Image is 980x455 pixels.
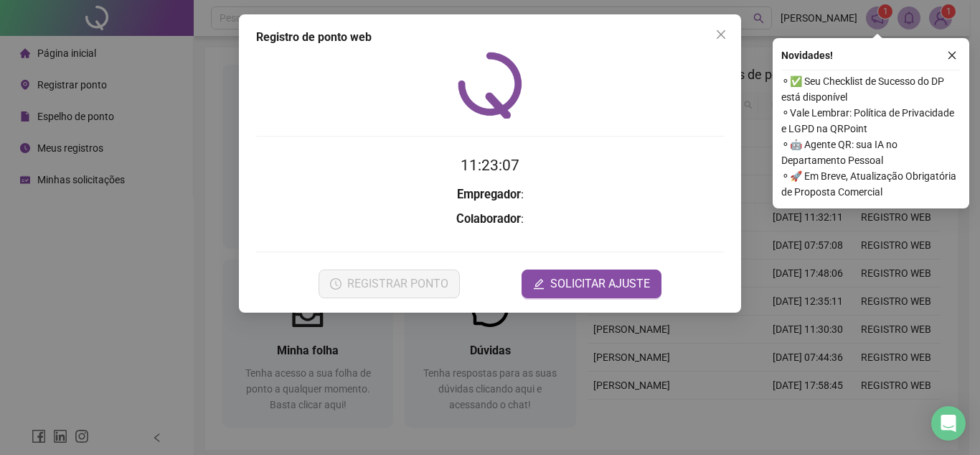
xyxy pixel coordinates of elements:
[256,185,724,204] h3: :
[256,210,724,229] h3: :
[781,137,961,168] span: ⚬ 🤖 Agente QR: sua IA no Departamento Pessoal
[781,73,961,105] span: ⚬ ✅ Seu Checklist de Sucesso do DP está disponível
[947,50,957,60] span: close
[781,47,833,63] span: Novidades !
[457,188,521,201] strong: Empregador
[456,212,521,226] strong: Colaborador
[256,29,724,46] div: Registro de ponto web
[522,270,661,298] button: editSOLICITAR AJUSTE
[781,168,961,200] span: ⚬ 🚀 Em Breve, Atualização Obrigatória de Proposta Comercial
[533,278,545,290] span: edit
[550,275,650,293] span: SOLICITAR AJUSTE
[319,270,460,298] button: REGISTRAR PONTO
[461,157,519,174] time: 11:23:07
[458,52,522,119] img: QRPoint
[931,406,966,441] div: Open Intercom Messenger
[710,23,732,46] button: Close
[715,29,727,40] span: close
[781,105,961,137] span: ⚬ Vale Lembrar: Política de Privacidade e LGPD na QRPoint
